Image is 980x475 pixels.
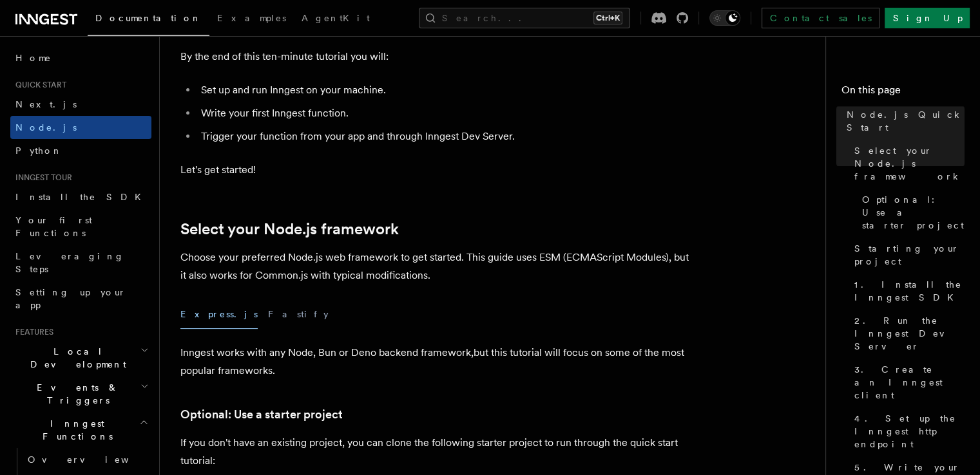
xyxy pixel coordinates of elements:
li: Write your first Inngest function. [197,104,696,122]
button: Fastify [268,300,329,329]
a: Home [10,46,151,70]
a: Sign Up [885,8,970,28]
button: Inngest Functions [10,412,151,448]
span: Node.js [15,122,77,133]
a: 3. Create an Inngest client [849,358,965,407]
p: If you don't have an existing project, you can clone the following starter project to run through... [180,434,696,470]
kbd: Ctrl+K [593,12,622,24]
span: Examples [217,13,286,23]
button: Local Development [10,340,151,376]
span: Documentation [95,13,202,23]
a: Optional: Use a starter project [180,405,343,424]
a: 4. Set up the Inngest http endpoint [849,407,965,456]
span: Select your Node.js framework [854,144,965,183]
span: 4. Set up the Inngest http endpoint [854,412,965,451]
a: Python [10,139,151,162]
li: Set up and run Inngest on your machine. [197,81,696,99]
button: Express.js [180,300,258,329]
span: Local Development [10,345,140,371]
h4: On this page [841,82,965,103]
a: Select your Node.js framework [180,220,399,238]
p: Let's get started! [180,161,696,179]
a: Overview [23,448,151,471]
a: Leveraging Steps [10,245,151,281]
a: Examples [209,4,294,35]
span: Next.js [15,99,77,109]
a: Contact sales [762,8,879,28]
span: 1. Install the Inngest SDK [854,278,965,304]
span: Leveraging Steps [15,251,124,274]
span: Home [15,51,52,64]
p: By the end of this ten-minute tutorial you will: [180,48,696,66]
p: Choose your preferred Node.js web framework to get started. This guide uses ESM (ECMAScript Modul... [180,248,696,284]
span: Overview [28,454,160,465]
span: Your first Functions [15,215,92,238]
button: Events & Triggers [10,376,151,412]
li: Trigger your function from your app and through Inngest Dev Server. [197,127,696,145]
p: Inngest works with any Node, Bun or Deno backend framework,but this tutorial will focus on some o... [180,344,696,380]
a: Next.js [10,93,151,116]
a: Documentation [88,4,209,36]
span: Inngest Functions [10,417,139,443]
span: Events & Triggers [10,381,140,407]
button: Search...Ctrl+K [419,8,630,28]
span: AgentKit [302,13,370,23]
button: Toggle dark mode [709,10,740,26]
a: Select your Node.js framework [849,139,965,188]
a: Setting up your app [10,281,151,317]
a: 2. Run the Inngest Dev Server [849,309,965,358]
span: 3. Create an Inngest client [854,363,965,402]
a: Install the SDK [10,185,151,209]
span: Starting your project [854,242,965,268]
a: Your first Functions [10,209,151,245]
span: Inngest tour [10,172,72,183]
a: 1. Install the Inngest SDK [849,273,965,309]
span: Setting up your app [15,287,126,310]
span: Features [10,327,53,337]
span: Install the SDK [15,192,149,202]
span: 2. Run the Inngest Dev Server [854,314,965,353]
a: AgentKit [294,4,378,35]
span: Node.js Quick Start [847,108,965,134]
span: Optional: Use a starter project [862,193,965,232]
span: Python [15,145,62,156]
a: Optional: Use a starter project [857,188,965,237]
span: Quick start [10,80,66,90]
a: Node.js [10,116,151,139]
a: Starting your project [849,237,965,273]
a: Node.js Quick Start [841,103,965,139]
